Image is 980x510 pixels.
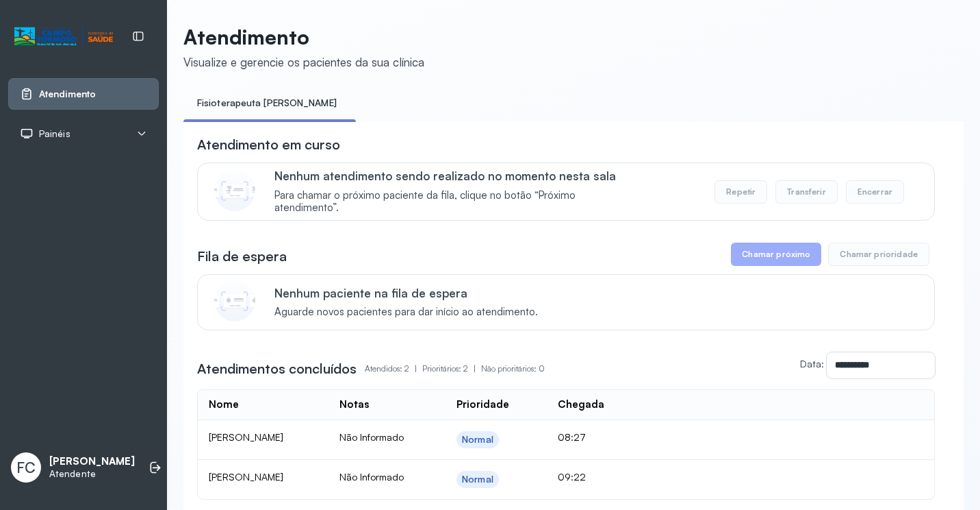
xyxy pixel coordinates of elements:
button: Chamar prioridade [828,243,929,266]
img: Logotipo do estabelecimento [14,25,113,48]
button: Encerrar [846,180,904,204]
h3: Atendimento em curso [197,135,340,154]
span: Aguarde novos pacientes para dar início ao atendimento. [274,306,538,319]
p: Nenhum paciente na fila de espera [274,286,538,300]
span: Para chamar o próximo paciente da fila, clique no botão “Próximo atendimento”. [274,189,636,215]
span: Painéis [39,128,70,140]
div: Prioridade [456,398,509,411]
div: Visualize e gerencie os pacientes da sua clínica [183,55,424,69]
p: Prioritários: 2 [422,359,481,378]
div: Normal [462,434,493,446]
a: Atendimento [20,87,147,101]
div: Chegada [558,398,604,411]
a: Fisioterapeuta [PERSON_NAME] [183,92,350,114]
span: 08:27 [558,431,586,443]
span: | [474,363,476,374]
span: 09:22 [558,471,586,483]
button: Transferir [775,180,838,204]
h3: Atendimentos concluídos [197,359,357,378]
div: Nome [209,398,239,411]
span: [PERSON_NAME] [209,471,283,483]
button: Chamar próximo [731,243,821,266]
label: Data: [800,358,824,369]
div: Notas [339,398,369,411]
button: Repetir [714,180,767,204]
span: Não Informado [339,471,404,483]
p: Atendente [49,468,135,480]
span: | [415,363,417,374]
img: Imagem de CalloutCard [214,170,255,211]
p: [PERSON_NAME] [49,455,135,468]
span: Atendimento [39,88,96,100]
p: Não prioritários: 0 [481,359,545,378]
span: Não Informado [339,431,404,443]
p: Atendimento [183,25,424,49]
h3: Fila de espera [197,247,287,266]
div: Normal [462,474,493,485]
p: Atendidos: 2 [365,359,422,378]
span: [PERSON_NAME] [209,431,283,443]
p: Nenhum atendimento sendo realizado no momento nesta sala [274,169,636,183]
img: Imagem de CalloutCard [214,280,255,321]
